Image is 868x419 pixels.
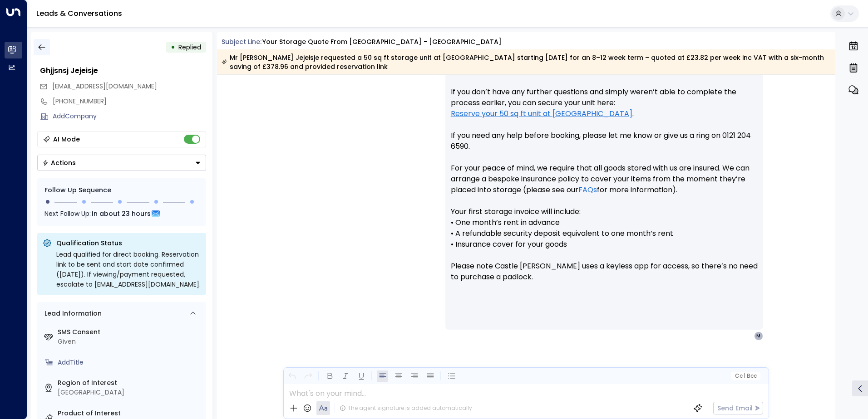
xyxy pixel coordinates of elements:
[58,358,202,367] div: AddTitle
[754,331,763,341] div: M
[53,97,206,106] div: [PHONE_NUMBER]
[451,108,632,119] a: Reserve your 50 sq ft unit at [GEOGRAPHIC_DATA]
[58,409,202,418] label: Product of Interest
[44,209,199,219] div: Next Follow Up:
[744,373,745,379] span: |
[222,37,261,46] span: Subject Line:
[37,155,206,171] div: Button group with a nested menu
[52,82,157,91] span: [EMAIL_ADDRESS][DOMAIN_NAME]
[56,239,201,248] p: Qualification Status
[92,209,151,219] span: In about 23 hours
[731,372,760,380] button: Cc|Bcc
[58,337,202,346] div: Given
[42,159,76,167] div: Actions
[578,185,597,195] a: FAQs
[171,39,175,55] div: •
[41,309,102,318] div: Lead Information
[178,43,201,52] span: Replied
[37,155,206,171] button: Actions
[53,135,80,144] div: AI Mode
[53,112,206,121] div: AddCompany
[36,8,122,19] a: Leads & Conversations
[56,249,201,289] div: Lead qualified for direct booking. Reservation link to be sent and start date confirmed ([DATE])....
[286,370,298,382] button: Undo
[44,185,199,195] div: Follow Up Sequence
[302,370,314,382] button: Redo
[58,378,202,388] label: Region of Interest
[735,373,756,379] span: Cc Bcc
[222,53,830,71] div: Mr [PERSON_NAME] Jejeisje requested a 50 sq ft storage unit at [GEOGRAPHIC_DATA] starting [DATE] ...
[52,82,157,91] span: morning@hotmail.com
[40,65,206,76] div: Ghjjsnsj Jejeisje
[262,37,502,47] div: Your storage quote from [GEOGRAPHIC_DATA] - [GEOGRAPHIC_DATA]
[58,388,202,397] div: [GEOGRAPHIC_DATA]
[340,404,472,412] div: The agent signature is added automatically
[58,327,202,337] label: SMS Consent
